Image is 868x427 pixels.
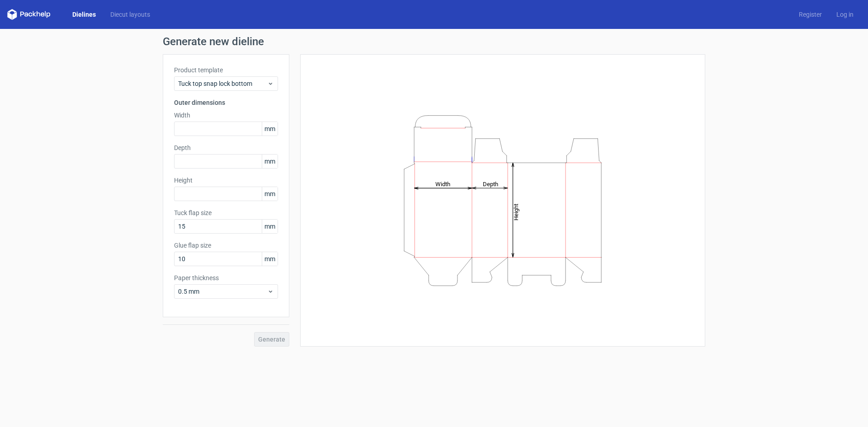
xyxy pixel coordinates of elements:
h3: Outer dimensions [174,98,278,107]
tspan: Depth [483,180,498,187]
span: Tuck top snap lock bottom [178,79,267,88]
a: Dielines [65,10,103,19]
a: Register [792,10,829,19]
span: mm [262,187,278,201]
span: mm [262,220,278,233]
span: mm [262,252,278,266]
label: Glue flap size [174,241,278,250]
span: mm [262,155,278,168]
tspan: Height [513,203,519,220]
h1: Generate new dieline [163,36,705,47]
label: Paper thickness [174,273,278,282]
label: Depth [174,143,278,152]
a: Log in [829,10,861,19]
label: Tuck flap size [174,208,278,217]
tspan: Width [435,180,450,187]
label: Product template [174,66,278,75]
label: Width [174,111,278,120]
span: 0.5 mm [178,287,267,296]
a: Diecut layouts [103,10,157,19]
label: Height [174,176,278,185]
span: mm [262,122,278,136]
